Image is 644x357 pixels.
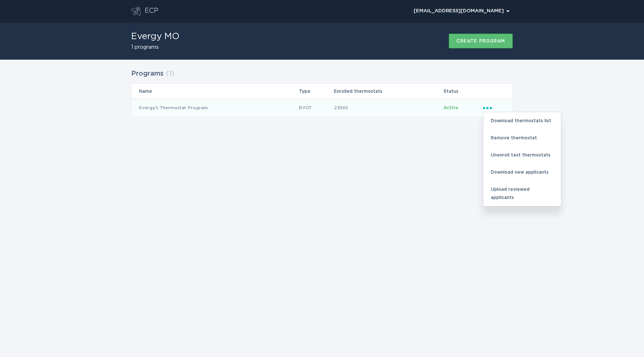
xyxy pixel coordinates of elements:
th: Name [132,84,299,99]
div: Upload reviewed applicants [483,181,561,206]
div: Download new applicants [483,164,561,181]
tr: 0fc11f1554cb469c832691b366abda98 [132,99,512,117]
div: Download thermostats list [483,112,561,129]
h1: Evergy MO [131,32,180,41]
div: Remove thermostat [483,129,561,146]
th: Status [443,84,483,99]
td: 23565 [334,99,443,117]
div: ECP [145,7,158,16]
td: BYOT [299,99,334,117]
span: Active [443,105,458,110]
button: Go to dashboard [131,7,141,16]
th: Enrolled thermostats [334,84,443,99]
div: Unenroll test thermostats [483,146,561,164]
td: Evergy's Thermostat Program [132,99,299,117]
h2: 1 programs [131,45,180,50]
div: [EMAIL_ADDRESS][DOMAIN_NAME] [414,9,509,13]
div: Popover menu [410,6,513,17]
th: Type [299,84,334,99]
button: Create program [449,34,513,48]
button: Open user account details [410,6,513,17]
h2: Programs [131,67,164,80]
tr: Table Headers [132,84,512,99]
div: Create program [457,39,505,43]
span: ( 1 ) [166,70,174,77]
